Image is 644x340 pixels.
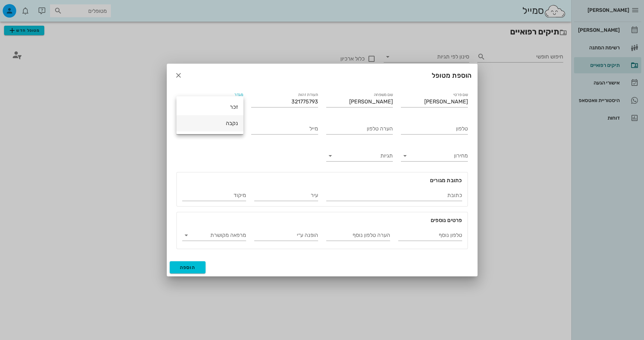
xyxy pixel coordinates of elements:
[182,104,238,110] div: זכר
[177,172,468,185] div: כתובת מגורים
[453,92,468,97] label: שם פרטי
[298,92,318,97] label: תעודת זהות
[180,265,196,270] span: הוספה
[170,261,206,273] button: הוספה
[326,150,393,161] div: תגיות
[401,150,468,161] div: מחירון
[374,92,393,97] label: שם משפחה
[167,64,477,87] div: הוספת מטופל
[177,212,468,224] div: פרטים נוספים
[176,96,243,107] div: מגדר
[234,92,243,97] label: מגדר
[182,120,238,126] div: נקבה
